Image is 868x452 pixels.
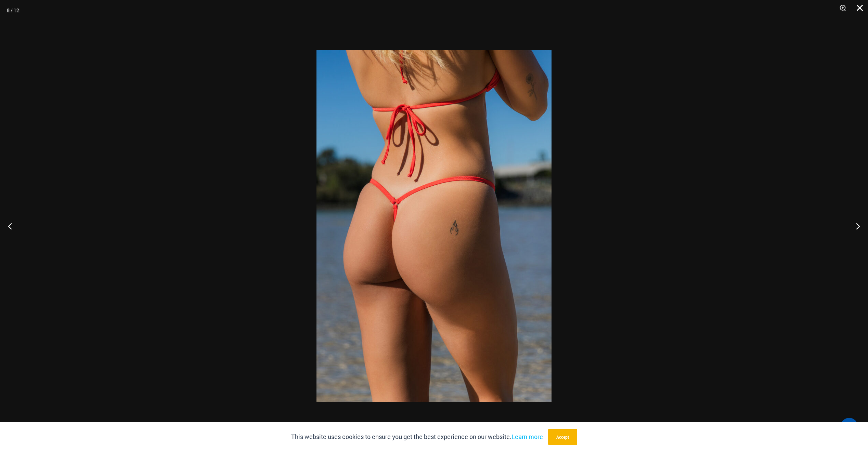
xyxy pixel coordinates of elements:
p: This website uses cookies to ensure you get the best experience on our website. [291,432,543,442]
a: Learn more [511,433,543,441]
div: 8 / 12 [7,5,19,15]
button: Accept [548,429,577,445]
img: Link Tangello 4580 Micro 02 [316,50,552,402]
button: Next [842,209,868,243]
